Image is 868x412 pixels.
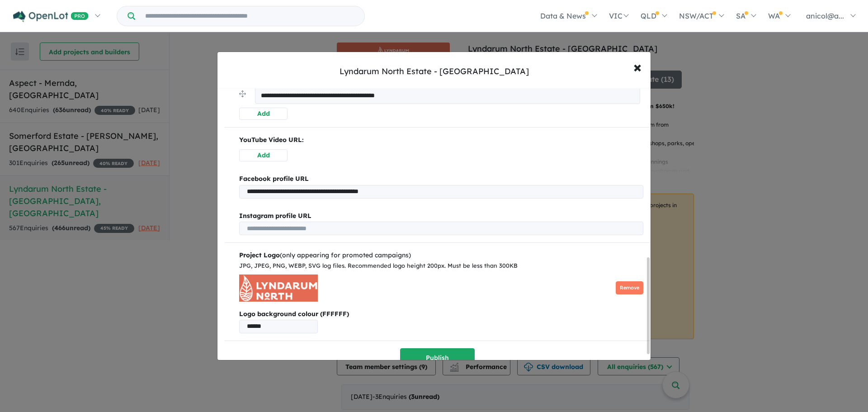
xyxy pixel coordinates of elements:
[400,348,475,368] button: Publish
[239,212,311,220] b: Instagram profile URL
[239,250,643,261] div: (only appearing for promoted campaigns)
[633,57,642,76] span: ×
[340,66,529,77] div: Lyndarum North Estate - [GEOGRAPHIC_DATA]
[239,175,309,183] b: Facebook profile URL
[239,309,643,320] b: Logo background colour (FFFFFF)
[137,6,363,26] input: Try estate name, suburb, builder or developer
[239,108,288,120] button: Add
[239,149,288,161] button: Add
[239,251,280,259] b: Project Logo
[239,135,643,146] p: YouTube Video URL:
[239,261,643,271] div: JPG, JPEG, PNG, WEBP, SVG log files. Recommended logo height 200px. Must be less than 300KB
[239,90,246,97] img: drag.svg
[616,281,643,294] button: Remove
[13,11,89,22] img: Openlot PRO Logo White
[239,275,318,302] img: Lyndarum%20North%20Estate%20-%20Wollert%20Logo.jpg
[806,11,844,20] span: anicol@a...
